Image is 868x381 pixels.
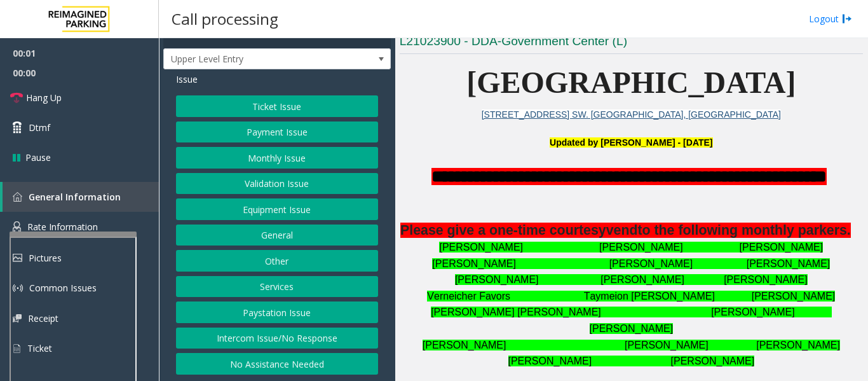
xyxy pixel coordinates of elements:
button: Validation Issue [176,173,378,195]
span: to the following monthly parkers. [637,223,850,238]
span: General Information [29,191,121,203]
button: Payment Issue [176,121,378,143]
font: Verneicher Favors Taymeion [PERSON_NAME] [PERSON_NAME] [427,291,835,301]
button: Intercom Issue/No Response [176,328,378,349]
button: Ticket Issue [176,95,378,117]
button: Other [176,250,378,272]
a: General Information [3,182,159,212]
span: Dtmf [29,121,50,134]
button: Paystation Issue [176,301,378,323]
span: Issue [176,73,198,86]
button: General [176,225,378,246]
font: [PERSON_NAME] [PERSON_NAME] [PERSON_NAME] [439,242,823,253]
span: [GEOGRAPHIC_DATA] [466,66,796,99]
font: Updated by [PERSON_NAME] - [DATE] [550,137,712,148]
a: Logout [809,12,852,25]
font: [PERSON_NAME] [PERSON_NAME] [508,356,755,366]
button: No Assistance Needed [176,353,378,375]
font: [PERSON_NAME] [PERSON_NAME] [PERSON_NAME] [PERSON_NAME] [431,307,831,334]
span: Please give a one-time courtesy [400,223,606,238]
font: [PERSON_NAME] [PERSON_NAME] [PERSON_NAME] [432,258,830,269]
button: Services [176,276,378,298]
span: Upper Level Entry [164,49,345,69]
button: Monthly Issue [176,147,378,169]
h3: L21023900 - DDA-Government Center (L) [400,33,863,54]
font: [PERSON_NAME] [PERSON_NAME] [PERSON_NAME] [423,340,840,350]
span: vend [606,223,638,238]
span: Pause [25,151,51,164]
span: Hang Up [26,91,62,104]
button: Equipment Issue [176,198,378,220]
img: 'icon' [13,192,22,202]
font: [PERSON_NAME] [PERSON_NAME] [PERSON_NAME] [455,274,808,285]
span: Rate Information [27,221,98,233]
img: logout [842,12,852,25]
img: 'icon' [13,221,21,233]
a: [STREET_ADDRESS] SW. [GEOGRAPHIC_DATA], [GEOGRAPHIC_DATA] [482,109,781,120]
h3: Call processing [165,3,285,34]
